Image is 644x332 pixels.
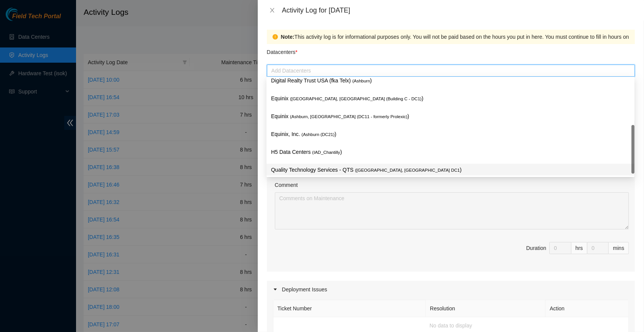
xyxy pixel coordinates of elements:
[267,281,635,298] div: Deployment Issues
[526,244,546,252] div: Duration
[352,79,370,83] span: ( Ashburn
[271,94,630,103] p: Equinix )
[273,300,426,317] th: Ticket Number
[290,114,408,119] span: ( Ashburn, [GEOGRAPHIC_DATA] (DC11 - formerly Prolexic)
[281,33,295,41] strong: Note:
[271,148,630,157] p: H5 Data Centers )
[301,132,335,137] span: ( Ashburn (DC21)
[609,242,629,254] div: mins
[273,34,278,40] span: exclamation-circle
[275,192,629,229] textarea: Comment
[271,76,630,85] p: Digital Realty Trust USA (fka Telx) )
[426,300,546,317] th: Resolution
[269,7,275,13] span: close
[267,7,278,14] button: Close
[271,166,630,174] p: Quality Technology Services - QTS )
[273,287,278,292] span: caret-right
[282,6,635,14] div: Activity Log for [DATE]
[271,130,630,139] p: Equinix, Inc. )
[275,181,298,189] label: Comment
[267,44,298,56] p: Datacenters
[290,96,422,101] span: ( [GEOGRAPHIC_DATA], [GEOGRAPHIC_DATA] (Building C - DC1)
[271,112,630,121] p: Equinix )
[571,242,587,254] div: hrs
[546,300,629,317] th: Action
[355,168,460,172] span: ( [GEOGRAPHIC_DATA], [GEOGRAPHIC_DATA] DC1
[312,150,340,155] span: ( IAD_Chantilly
